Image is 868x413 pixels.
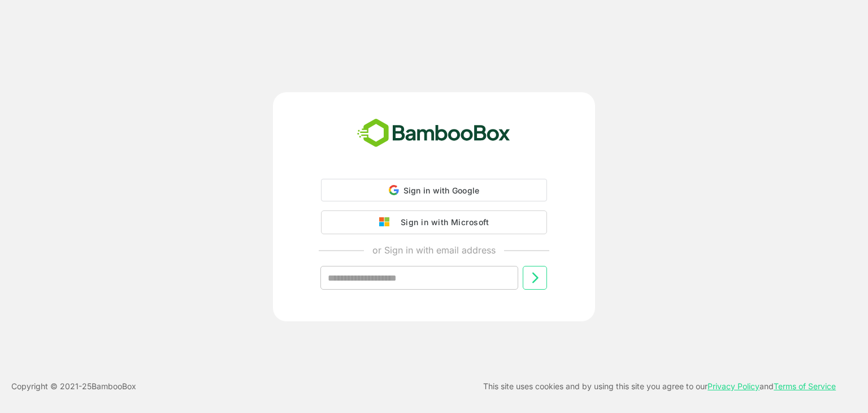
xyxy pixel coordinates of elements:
[321,210,547,234] button: Sign in with Microsoft
[372,243,496,257] p: or Sign in with email address
[483,380,836,393] p: This site uses cookies and by using this site you agree to our and
[351,115,517,152] img: bamboobox
[403,186,480,195] span: Sign in with Google
[11,380,136,393] p: Copyright © 2021- 25 BambooBox
[379,217,395,227] img: google
[774,381,836,391] a: Terms of Service
[395,215,489,230] div: Sign in with Microsoft
[708,381,759,391] a: Privacy Policy
[321,179,547,201] div: Sign in with Google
